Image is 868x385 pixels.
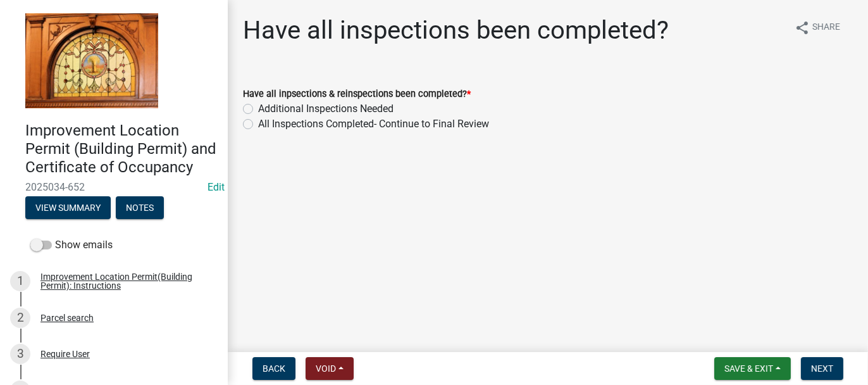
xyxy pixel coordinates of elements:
[30,237,113,253] label: Show emails
[784,15,850,40] button: shareShare
[306,357,354,380] button: Void
[25,181,202,193] span: 2025034-652
[25,122,218,176] h4: Improvement Location Permit (Building Permit) and Certificate of Occupancy
[116,204,164,214] wm-modal-confirm: Notes
[316,363,336,374] span: Void
[40,350,90,358] div: Require User
[40,272,208,290] div: Improvement Location Permit(Building Permit): Instructions
[724,363,773,374] span: Save & Exit
[243,90,471,99] label: Have all inpsections & reinspections been completed?
[258,117,489,132] label: All Inspections Completed- Continue to Final Review
[208,181,225,193] a: Edit
[10,308,30,328] div: 2
[208,181,225,193] wm-modal-confirm: Edit Application Number
[25,204,111,214] wm-modal-confirm: Summary
[10,344,30,364] div: 3
[801,357,843,380] button: Next
[25,196,111,219] button: View Summary
[243,15,669,46] h1: Have all inspections been completed?
[795,20,810,35] i: share
[714,357,791,380] button: Save & Exit
[263,363,285,374] span: Back
[812,20,840,35] span: Share
[40,313,94,322] div: Parcel search
[116,196,164,219] button: Notes
[25,13,158,108] img: Jasper County, Indiana
[10,271,30,291] div: 1
[258,101,394,117] label: Additional Inspections Needed
[252,357,295,380] button: Back
[811,363,833,374] span: Next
